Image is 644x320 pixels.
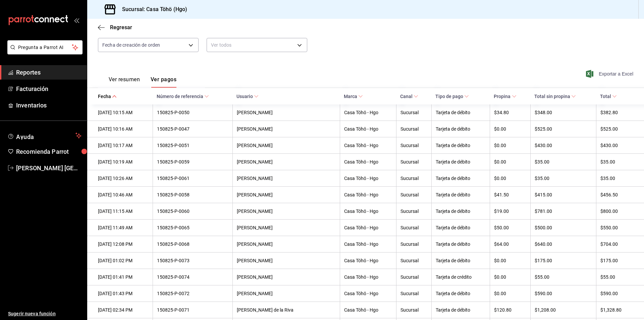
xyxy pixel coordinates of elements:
span: Tipo de pago [435,94,469,99]
div: $0.00 [494,176,526,181]
div: [PERSON_NAME] [237,143,336,148]
div: $50.00 [494,225,526,230]
div: [PERSON_NAME] [237,274,336,280]
div: Casa Töhö - Hgo [344,126,392,132]
span: Ayuda [16,132,73,140]
div: Tarjeta de crédito [436,274,486,280]
div: $430.00 [600,143,633,148]
div: $590.00 [535,291,592,296]
div: 150825-P-0047 [157,126,228,132]
span: Fecha [98,94,117,99]
div: [DATE] 10:17 AM [98,143,149,148]
div: [DATE] 10:26 AM [98,176,149,181]
div: $1,328.80 [600,307,633,313]
span: Total sin propina [534,94,576,99]
div: $0.00 [494,258,526,263]
div: Sucursal [400,126,427,132]
div: $1,208.00 [535,307,592,313]
div: [DATE] 10:19 AM [98,159,149,165]
button: Ver resumen [109,76,140,88]
div: $525.00 [535,126,592,132]
div: Casa Töhö - Hgo [344,291,392,296]
div: [DATE] 01:41 PM [98,274,149,280]
div: [PERSON_NAME] [237,258,336,263]
button: Regresar [98,24,132,31]
div: $640.00 [535,241,592,247]
div: $590.00 [600,291,633,296]
div: Casa Töhö - Hgo [344,192,392,197]
div: Casa Töhö - Hgo [344,110,392,115]
div: $456.50 [600,192,633,197]
div: 150825-P-0059 [157,159,228,165]
div: Tarjeta de débito [436,241,486,247]
div: 150825-P-0058 [157,192,228,197]
div: Tarjeta de débito [436,258,486,263]
div: [PERSON_NAME] de la Riva [237,307,336,313]
div: Casa Töhö - Hgo [344,225,392,230]
div: [DATE] 10:16 AM [98,126,149,132]
div: Sucursal [400,274,427,280]
div: $35.00 [600,176,633,181]
div: [DATE] 02:34 PM [98,307,149,313]
div: Casa Töhö - Hgo [344,143,392,148]
div: Sucursal [400,291,427,296]
div: $175.00 [535,258,592,263]
div: Sucursal [400,143,427,148]
div: Tarjeta de débito [436,225,486,230]
div: [PERSON_NAME] [237,291,336,296]
div: [DATE] 11:15 AM [98,209,149,214]
div: $800.00 [600,209,633,214]
div: 150825-P-0050 [157,110,228,115]
div: Casa Töhö - Hgo [344,241,392,247]
div: Casa Töhö - Hgo [344,307,392,313]
div: $19.00 [494,209,526,214]
div: Casa Töhö - Hgo [344,209,392,214]
div: $781.00 [535,209,592,214]
a: Pregunta a Parrot AI [5,49,83,56]
div: $0.00 [494,126,526,132]
button: open_drawer_menu [74,17,79,23]
div: $0.00 [494,274,526,280]
div: $35.00 [535,159,592,165]
div: $55.00 [535,274,592,280]
div: $55.00 [600,274,633,280]
div: [DATE] 10:15 AM [98,110,149,115]
div: Tarjeta de débito [436,192,486,197]
div: $500.00 [535,225,592,230]
span: Marca [344,94,363,99]
div: Tarjeta de débito [436,307,486,313]
div: [PERSON_NAME] [237,241,336,247]
div: Sucursal [400,209,427,214]
span: Pregunta a Parrot AI [18,44,72,51]
div: Tarjeta de débito [436,126,486,132]
div: Sucursal [400,176,427,181]
div: [PERSON_NAME] [237,192,336,197]
div: 150825-P-0073 [157,258,228,263]
div: Ver todos [207,38,307,52]
div: 150825-P-0065 [157,225,228,230]
button: Exportar a Excel [587,70,633,78]
div: [DATE] 10:46 AM [98,192,149,197]
div: Sucursal [400,192,427,197]
div: Sucursal [400,159,427,165]
span: [PERSON_NAME] [GEOGRAPHIC_DATA] [16,164,82,173]
div: [PERSON_NAME] [237,126,336,132]
div: $415.00 [535,192,592,197]
span: Regresar [110,24,132,31]
span: Propina [494,94,516,99]
div: Sucursal [400,258,427,263]
div: $120.80 [494,307,526,313]
span: Número de referencia [157,94,209,99]
div: navigation tabs [109,76,176,88]
div: $704.00 [600,241,633,247]
div: [PERSON_NAME] [237,176,336,181]
div: [DATE] 01:02 PM [98,258,149,263]
div: $550.00 [600,225,633,230]
div: $41.50 [494,192,526,197]
span: Inventarios [16,101,82,110]
h3: Sucursal: Casa Töhö (Hgo) [117,5,187,13]
div: Sucursal [400,241,427,247]
div: Casa Töhö - Hgo [344,258,392,263]
div: [PERSON_NAME] [237,209,336,214]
